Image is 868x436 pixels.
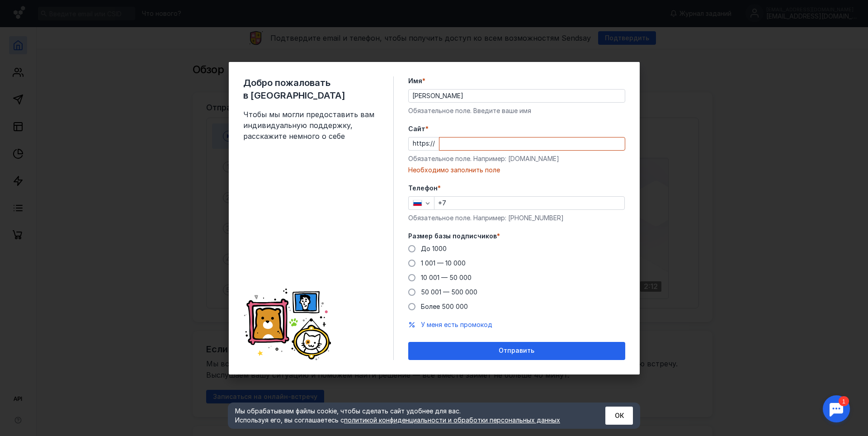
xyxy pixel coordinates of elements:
[408,166,625,175] div: Необходимо заполнить поле
[408,184,438,193] span: Телефон
[421,274,472,281] span: 10 001 — 50 000
[408,342,625,360] button: Отправить
[408,76,422,85] span: Имя
[408,213,625,223] div: Обязательное поле. Например: [PHONE_NUMBER]
[408,106,625,115] div: Обязательное поле. Введите ваше имя
[421,321,492,328] span: У меня есть промокод
[421,259,466,267] span: 1 001 — 10 000
[408,154,625,163] div: Обязательное поле. Например: [DOMAIN_NAME]
[243,76,379,102] span: Добро пожаловать в [GEOGRAPHIC_DATA]
[421,320,492,329] button: У меня есть промокод
[344,416,560,424] a: политикой конфиденциальности и обработки персональных данных
[421,303,468,310] span: Более 500 000
[408,232,497,241] span: Размер базы подписчиков
[243,109,379,142] span: Чтобы мы могли предоставить вам индивидуальную поддержку, расскажите немного о себе
[408,124,425,133] span: Cайт
[499,347,534,355] span: Отправить
[605,407,633,425] button: ОК
[421,288,477,296] span: 50 001 — 500 000
[20,5,31,15] div: 1
[235,407,583,425] div: Мы обрабатываем файлы cookie, чтобы сделать сайт удобнее для вас. Используя его, вы соглашаетесь c
[421,245,447,252] span: До 1000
